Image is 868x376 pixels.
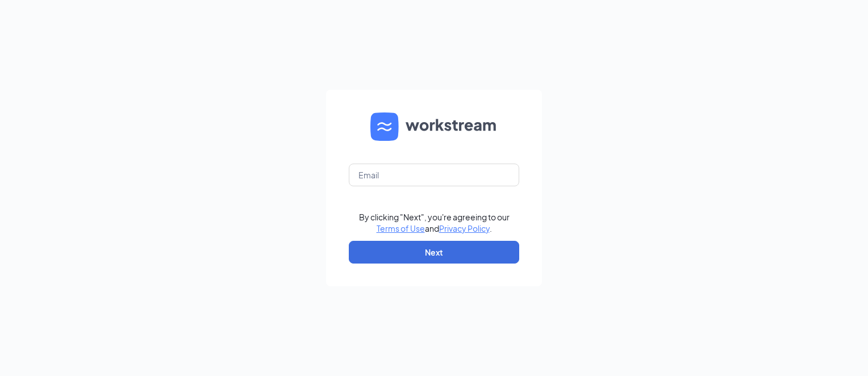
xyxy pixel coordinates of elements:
[349,241,519,264] button: Next
[377,223,425,233] a: Terms of Use
[359,211,510,234] div: By clicking "Next", you're agreeing to our and .
[370,112,498,141] img: WS logo and Workstream text
[439,223,490,233] a: Privacy Policy
[349,164,519,186] input: Email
